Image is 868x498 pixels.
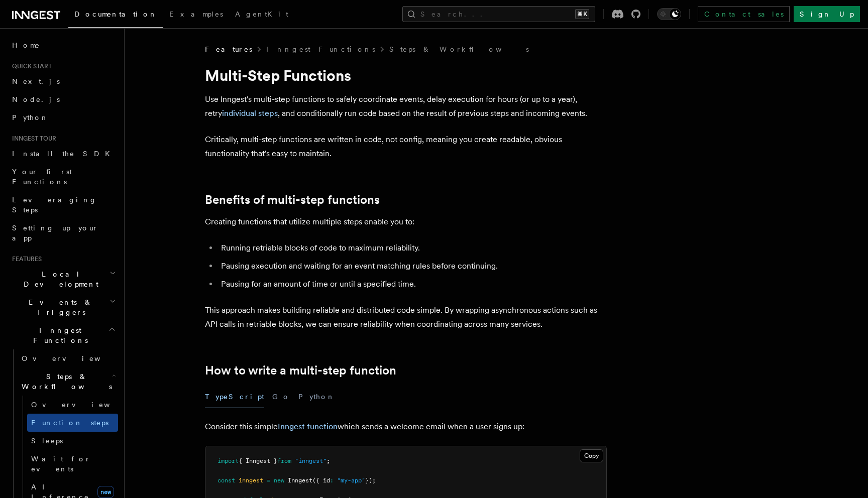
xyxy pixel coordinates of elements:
span: }); [365,477,376,484]
span: Features [205,44,252,54]
span: Setting up your app [12,224,98,242]
a: Examples [163,3,229,27]
span: { Inngest } [239,457,277,464]
span: Python [12,113,49,121]
span: = [267,477,270,484]
span: Documentation [74,10,157,18]
a: individual steps [222,108,278,118]
span: from [277,457,291,464]
span: Overview [22,354,125,362]
span: AgentKit [235,10,288,18]
p: This approach makes building reliable and distributed code simple. By wrapping asynchronous actio... [205,303,607,331]
li: Pausing execution and waiting for an event matching rules before continuing. [218,259,607,273]
kbd: ⌘K [575,9,589,19]
a: Inngest function [278,422,338,431]
span: Inngest [288,477,312,484]
span: Home [12,40,40,50]
p: Consider this simple which sends a welcome email when a user signs up: [205,420,607,434]
a: Steps & Workflows [389,44,529,54]
span: Steps & Workflows [18,371,112,392]
p: Critically, multi-step functions are written in code, not config, meaning you create readable, ob... [205,133,607,161]
span: const [218,477,235,484]
span: Function steps [31,419,108,427]
a: Next.js [8,72,118,90]
a: Documentation [68,3,163,28]
li: Pausing for an amount of time or until a specified time. [218,277,607,291]
button: TypeScript [205,386,264,408]
span: Sleeps [31,437,63,445]
a: Your first Functions [8,163,118,191]
span: Features [8,255,42,263]
span: Overview [31,401,135,409]
button: Local Development [8,265,118,293]
a: Wait for events [27,450,118,478]
span: ; [327,457,330,464]
span: Events & Triggers [8,297,110,317]
span: Examples [169,10,223,18]
span: "my-app" [337,477,365,484]
a: Function steps [27,414,118,432]
button: Search...⌘K [402,6,595,22]
a: Sleeps [27,432,118,450]
a: Overview [27,396,118,414]
button: Steps & Workflows [18,367,118,396]
button: Python [298,386,335,408]
button: Events & Triggers [8,293,118,321]
a: Leveraging Steps [8,191,118,219]
span: inngest [239,477,263,484]
span: Inngest tour [8,135,56,143]
a: AgentKit [229,3,294,27]
a: Sign Up [794,6,860,22]
span: ({ id [312,477,330,484]
span: Install the SDK [12,150,116,158]
span: import [218,457,239,464]
button: Inngest Functions [8,321,118,349]
h1: Multi-Step Functions [205,66,607,84]
span: Leveraging Steps [12,196,97,214]
button: Go [272,386,290,408]
span: Next.js [12,77,60,85]
p: Creating functions that utilize multiple steps enable you to: [205,215,607,229]
span: Inngest Functions [8,325,108,345]
span: Quick start [8,62,52,70]
a: How to write a multi-step function [205,363,396,378]
a: Setting up your app [8,219,118,247]
span: "inngest" [295,457,327,464]
a: Inngest Functions [266,44,375,54]
a: Install the SDK [8,145,118,163]
p: Use Inngest's multi-step functions to safely coordinate events, delay execution for hours (or up ... [205,92,607,120]
a: Node.js [8,90,118,108]
a: Contact sales [698,6,790,22]
span: new [97,486,114,498]
span: Local Development [8,269,110,289]
span: new [274,477,284,484]
button: Copy [580,449,603,462]
span: Node.js [12,95,60,103]
a: Overview [18,349,118,367]
a: Python [8,108,118,127]
span: Wait for events [31,455,91,473]
span: Your first Functions [12,168,72,186]
span: : [330,477,334,484]
a: Home [8,36,118,54]
a: Benefits of multi-step functions [205,193,380,207]
button: Toggle dark mode [657,8,681,20]
li: Running retriable blocks of code to maximum reliability. [218,241,607,255]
